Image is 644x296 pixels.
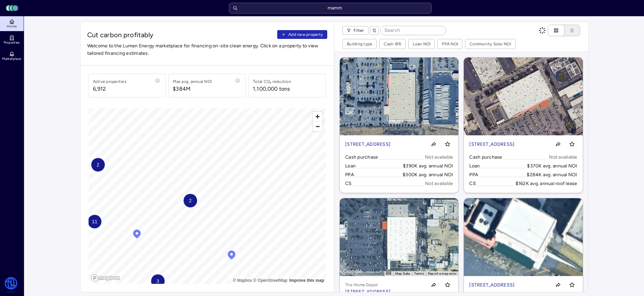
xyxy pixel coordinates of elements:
[132,229,142,241] div: Map marker
[469,162,480,170] div: Loan
[229,3,432,14] input: Search for a property
[91,158,105,172] div: Map marker
[409,39,434,49] button: Loan NOI
[87,30,275,40] span: Cut carbon profitably
[87,42,328,57] span: Welcome to the Lumen Energy marketplace for financing on-site clean energy. Click on a property t...
[345,288,390,296] p: [STREET_ADDRESS]
[342,26,368,35] button: Filter
[96,161,99,168] span: 2
[2,57,21,61] span: Marketplace
[425,154,453,161] div: Not available
[345,154,378,161] div: Cash purchase
[442,279,453,290] button: Toggle favorite
[567,139,577,150] button: Toggle favorite
[425,180,453,187] div: Not available
[469,154,502,161] div: Cash purchase
[466,39,515,49] button: Community Solar NOI
[92,218,97,225] span: 11
[470,41,511,47] div: Community Solar NOI
[89,108,326,284] canvas: Map
[289,278,324,283] a: Map feedback
[345,281,390,288] p: The Home Depot
[516,180,577,187] div: $162K avg. annual roof lease
[345,180,352,187] div: CS
[340,58,458,193] a: Map[STREET_ADDRESS]Toggle favoriteCash purchaseNot availableLoan$390K avg. annual NOIPPA$300K avg...
[173,85,212,93] span: $384M
[464,58,582,193] a: Map[STREET_ADDRESS]Toggle favoriteCash purchaseNot availableLoan$370K avg. annual NOIPPA$284K avg...
[345,162,356,170] div: Loan
[558,25,580,36] button: List view
[403,162,453,170] div: $390K avg. annual NOI
[403,171,453,179] div: $300K avg. annual NOI
[253,278,287,283] a: OpenStreetMap
[93,78,126,85] div: Active properties
[253,78,291,85] div: Total CO₂ reduction
[469,141,515,148] p: [STREET_ADDRESS]
[93,85,126,93] span: 6,912
[173,78,212,85] div: Max avg. annual NOI
[438,39,462,49] button: PPA NOI
[567,279,577,290] button: Toggle favorite
[549,154,577,161] div: Not available
[548,25,565,36] button: Cards view
[345,171,354,179] div: PPA
[88,215,101,228] div: Map marker
[151,274,165,288] div: Map marker
[413,41,430,47] div: Loan NOI
[343,39,376,49] button: Building type
[4,277,18,293] img: Watershed
[7,24,17,28] span: Home
[469,281,515,289] p: [STREET_ADDRESS]
[189,197,191,204] span: 2
[253,85,290,93] div: 1,100,000 tons
[277,30,327,39] button: Add new property
[527,162,577,170] div: $370K avg. annual NOI
[469,180,476,187] div: CS
[226,250,237,262] div: Map marker
[442,41,458,47] div: PPA NOI
[184,194,197,207] div: Map marker
[345,141,390,148] p: [STREET_ADDRESS]
[288,31,323,38] span: Add new property
[354,27,364,34] span: Filter
[347,41,372,47] div: Building type
[442,139,453,150] button: Toggle favorite
[380,39,405,49] button: Cash IRR
[527,171,577,179] div: $284K avg. annual NOI
[384,41,401,47] div: Cash IRR
[233,278,252,283] a: Mapbox
[156,277,159,285] span: 3
[4,41,20,45] span: Properties
[91,274,120,282] a: Mapbox logo
[313,121,323,131] button: Zoom out
[469,171,478,179] div: PPA
[313,112,323,121] button: Zoom in
[380,26,446,35] input: Search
